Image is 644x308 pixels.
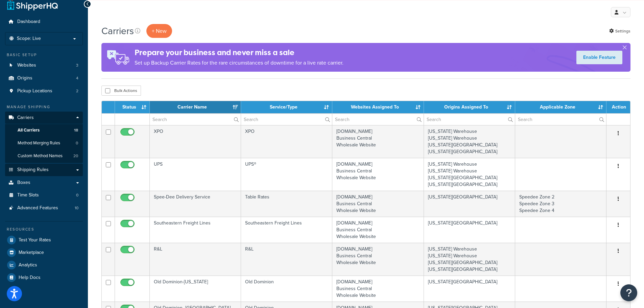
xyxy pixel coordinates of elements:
[332,276,424,302] td: [DOMAIN_NAME] Business Central Wholesale Website
[101,43,135,72] img: ad-rules-rateshop-fe6ec290ccb7230408bd80ed9643f0289d75e0ffd9eb532fc0e269fcd187b520.png
[5,59,83,72] a: Websites 3
[5,137,83,149] li: Method Merging Rules
[74,127,78,133] span: 18
[424,276,515,302] td: [US_STATE][GEOGRAPHIC_DATA]
[332,217,424,243] td: [DOMAIN_NAME] Business Central Wholesale Website
[5,85,83,97] li: Pickup Locations
[424,125,515,158] td: [US_STATE] Warehouse [US_STATE] Warehouse [US_STATE][GEOGRAPHIC_DATA] [US_STATE][GEOGRAPHIC_DATA]
[135,47,343,58] h4: Prepare your business and never miss a sale
[332,114,423,125] input: Search
[5,150,83,162] a: Custom Method Names 20
[241,276,332,302] td: Old Dominion
[17,205,58,211] span: Advanced Features
[150,276,241,302] td: Old Dominion-[US_STATE]
[17,36,41,42] span: Scope: Live
[332,191,424,217] td: [DOMAIN_NAME] Business Central Wholesale Website
[5,246,83,259] a: Marketplace
[5,16,83,28] a: Dashboard
[5,59,83,72] li: Websites
[241,243,332,276] td: R&L
[241,217,332,243] td: Southeastern Freight Lines
[150,217,241,243] td: Southeastern Freight Lines
[241,125,332,158] td: XPO
[5,189,83,202] li: Time Slots
[76,140,78,146] span: 0
[150,125,241,158] td: XPO
[115,101,150,113] th: Status: activate to sort column ascending
[146,24,172,38] button: + New
[101,24,134,38] h1: Carriers
[150,158,241,191] td: UPS
[76,192,78,198] span: 0
[17,167,49,173] span: Shipping Rules
[5,176,83,189] a: Boxes
[606,101,630,113] th: Action
[620,284,637,301] button: Open Resource Center
[332,125,424,158] td: [DOMAIN_NAME] Business Central Wholesale Website
[241,158,332,191] td: UPS®
[424,243,515,276] td: [US_STATE] Warehouse [US_STATE] Warehouse [US_STATE][GEOGRAPHIC_DATA] [US_STATE][GEOGRAPHIC_DATA]
[5,227,83,232] div: Resources
[19,250,44,256] span: Marketplace
[332,101,424,113] th: Websites Assigned To: activate to sort column ascending
[76,63,78,68] span: 3
[5,150,83,162] li: Custom Method Names
[5,259,83,271] a: Analytics
[19,275,41,281] span: Help Docs
[17,115,34,121] span: Carriers
[17,19,40,25] span: Dashboard
[73,153,78,159] span: 20
[18,127,40,133] span: All Carriers
[609,26,630,36] a: Settings
[135,58,343,68] p: Set up Backup Carrier Rates for the rare circumstances of downtime for a live rate carrier.
[424,114,515,125] input: Search
[150,243,241,276] td: R&L
[5,234,83,246] a: Test Your Rates
[19,262,37,268] span: Analytics
[150,101,241,113] th: Carrier Name: activate to sort column ascending
[515,114,606,125] input: Search
[5,85,83,97] a: Pickup Locations 2
[5,72,83,85] li: Origins
[5,137,83,149] a: Method Merging Rules 0
[75,205,78,211] span: 10
[76,75,78,81] span: 4
[17,88,52,94] span: Pickup Locations
[424,217,515,243] td: [US_STATE][GEOGRAPHIC_DATA]
[515,191,606,217] td: Speedee Zone 2 Speedee Zone 3 Speedee Zone 4
[515,101,606,113] th: Applicable Zone: activate to sort column ascending
[424,191,515,217] td: [US_STATE][GEOGRAPHIC_DATA]
[17,75,32,81] span: Origins
[17,180,30,186] span: Boxes
[17,63,36,68] span: Websites
[101,86,141,96] button: Bulk Actions
[5,104,83,110] div: Manage Shipping
[5,202,83,214] a: Advanced Features 10
[150,191,241,217] td: Spee-Dee Delivery Service
[18,153,63,159] span: Custom Method Names
[5,189,83,202] a: Time Slots 0
[17,192,39,198] span: Time Slots
[5,124,83,137] li: All Carriers
[5,164,83,176] li: Shipping Rules
[5,124,83,137] a: All Carriers 18
[241,101,332,113] th: Service/Type: activate to sort column ascending
[424,158,515,191] td: [US_STATE] Warehouse [US_STATE] Warehouse [US_STATE][GEOGRAPHIC_DATA] [US_STATE][GEOGRAPHIC_DATA]
[332,158,424,191] td: [DOMAIN_NAME] Business Central Wholesale Website
[424,101,515,113] th: Origins Assigned To: activate to sort column ascending
[241,114,332,125] input: Search
[5,72,83,85] a: Origins 4
[5,112,83,163] li: Carriers
[5,52,83,58] div: Basic Setup
[150,114,241,125] input: Search
[576,51,622,64] a: Enable Feature
[5,202,83,214] li: Advanced Features
[332,243,424,276] td: [DOMAIN_NAME] Business Central Wholesale Website
[5,271,83,284] a: Help Docs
